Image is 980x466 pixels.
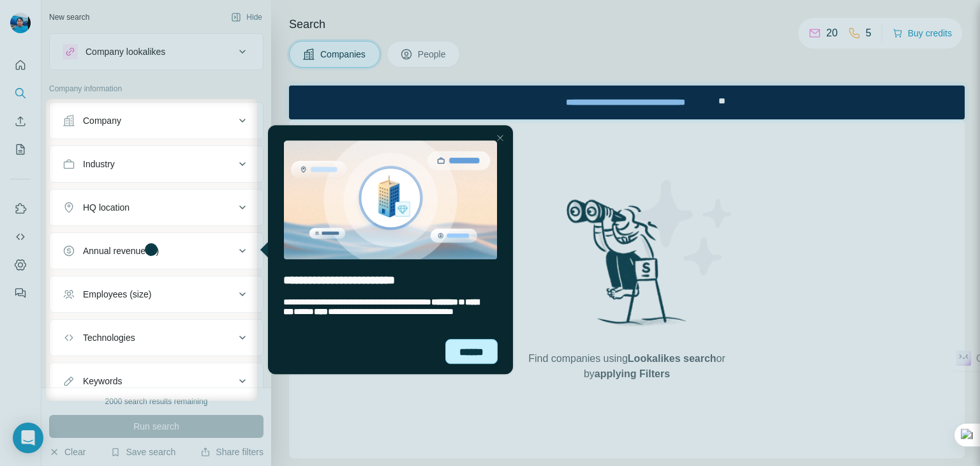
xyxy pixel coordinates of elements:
button: Annual revenue ($) [50,236,263,266]
button: Keywords [50,366,263,396]
button: Employees (size) [50,279,263,310]
button: HQ location [50,192,263,223]
div: Upgrade plan for full access to Surfe [246,3,426,31]
div: Employees (size) [83,288,151,301]
div: 2000 search results remaining [105,396,208,407]
div: Industry [83,158,115,170]
div: Keywords [83,375,122,387]
div: HQ location [83,201,130,214]
button: Industry [50,149,263,179]
button: Company [50,105,263,136]
div: Company [83,114,121,127]
div: Annual revenue ($) [83,244,159,257]
iframe: Tooltip [257,123,516,377]
button: Technologies [50,322,263,353]
div: Technologies [83,331,135,344]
